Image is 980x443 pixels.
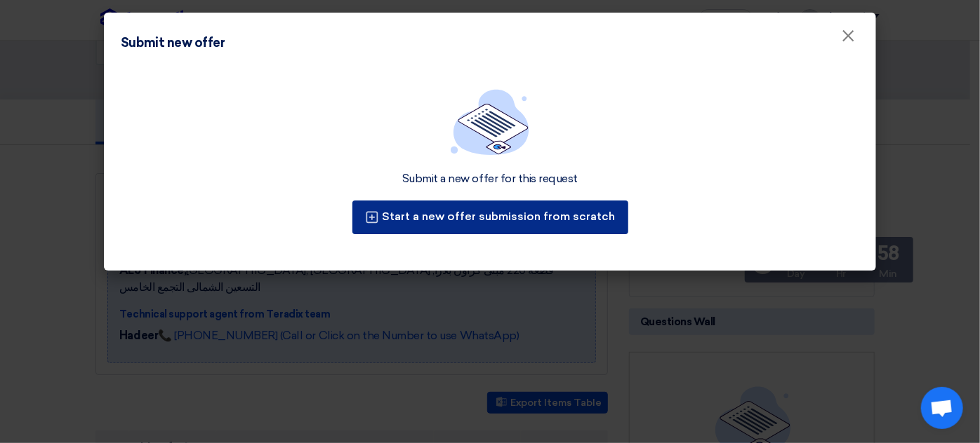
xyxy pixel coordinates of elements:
button: Close [830,22,866,50]
img: empty_state_list.svg [451,89,529,155]
div: Open chat [921,387,963,429]
button: Start a new offer submission from scratch [352,200,628,234]
div: Submit a new offer for this request [402,172,578,186]
span: × [841,25,855,53]
div: Submit new offer [121,34,225,53]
